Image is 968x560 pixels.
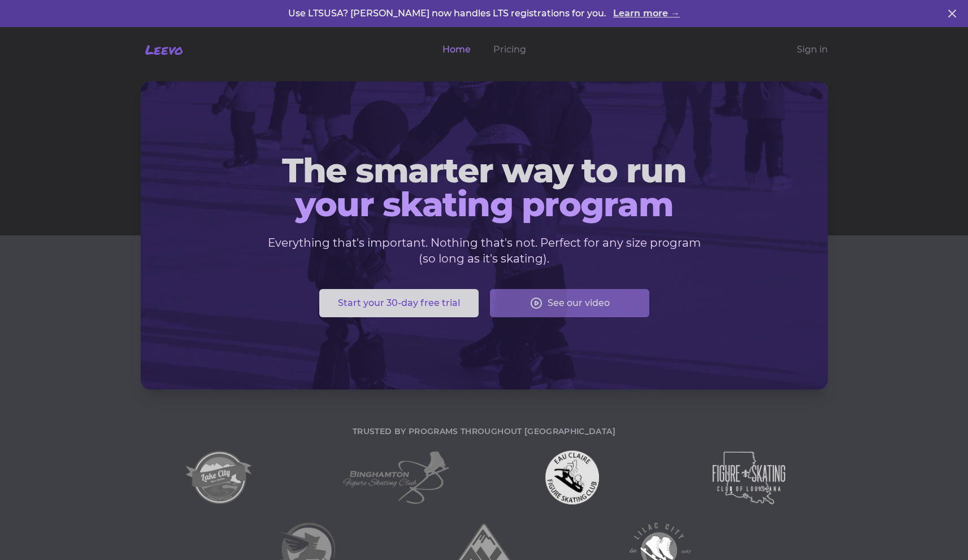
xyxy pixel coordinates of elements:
img: Binghamton FSC [342,450,450,505]
p: Everything that's important. Nothing that's not. Perfect for any size program (so long as it's sk... [267,235,701,266]
a: Sign in [797,43,828,56]
span: See our video [548,296,610,310]
button: See our video [490,289,649,317]
img: Lake City [186,450,253,505]
span: Use LTSUSA? [PERSON_NAME] now handles LTS registrations for you. [288,8,609,19]
a: Pricing [493,43,526,56]
a: Learn more [613,7,680,20]
img: FSC of LA [711,450,786,505]
button: Start your 30-day free trial [319,289,479,317]
img: Eau Claire FSC [545,450,599,505]
span: → [671,8,680,19]
p: Trusted by programs throughout [GEOGRAPHIC_DATA] [141,426,828,437]
span: The smarter way to run [159,154,810,187]
a: Home [442,43,471,56]
span: your skating program [159,187,810,221]
a: Leevo [141,41,183,59]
